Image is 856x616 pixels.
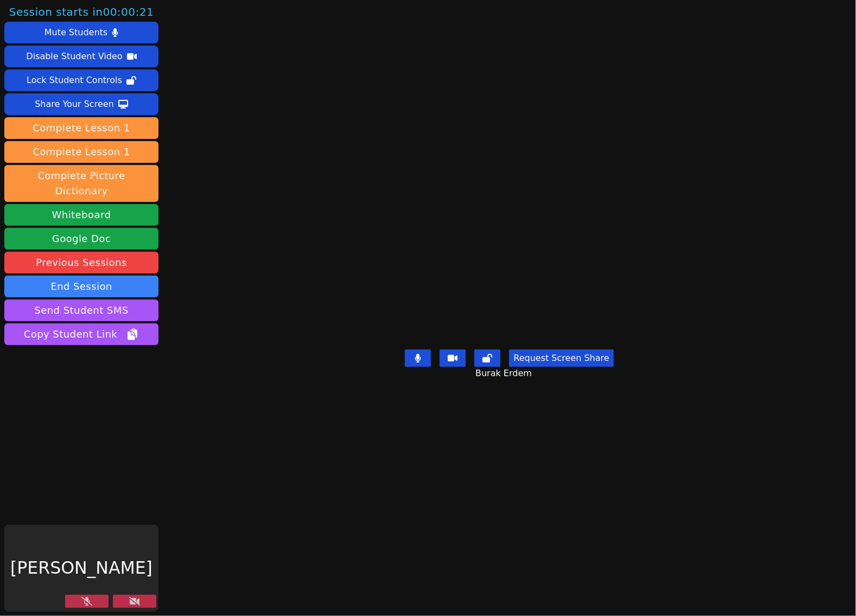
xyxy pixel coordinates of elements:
button: Complete Lesson 1 [4,141,158,163]
a: Google Doc [4,228,158,250]
a: Previous Sessions [4,252,158,274]
span: Burak Erdem [475,367,535,380]
div: Share Your Screen [35,96,114,113]
button: Share Your Screen [4,93,158,115]
time: 00:00:21 [103,5,154,18]
button: Send Student SMS [4,300,158,321]
button: Lock Student Controls [4,69,158,91]
button: Complete Picture Dictionary [4,165,158,202]
button: End Session [4,276,158,297]
button: Request Screen Share [509,350,613,367]
button: Disable Student Video [4,46,158,67]
div: [PERSON_NAME] [4,525,158,612]
button: Whiteboard [4,204,158,226]
div: Lock Student Controls [27,72,122,89]
div: Mute Students [45,24,107,41]
div: Disable Student Video [26,48,122,65]
button: Mute Students [4,22,158,43]
span: Copy Student Link [24,327,139,342]
button: Complete Lesson 1 [4,117,158,139]
span: Session starts in [9,4,154,20]
button: Copy Student Link [4,323,158,345]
